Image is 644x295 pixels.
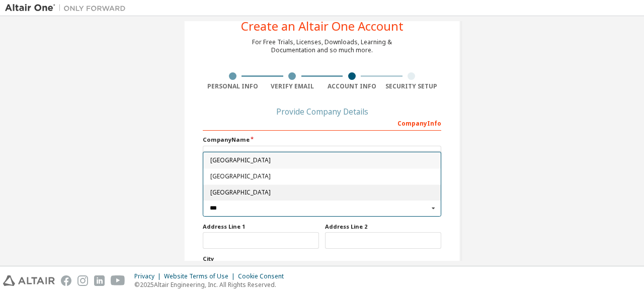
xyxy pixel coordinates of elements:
[322,82,382,90] div: Account Info
[382,82,442,90] div: Security Setup
[241,20,404,32] div: Create an Altair One Account
[210,190,434,196] span: [GEOGRAPHIC_DATA]
[325,223,441,231] label: Address Line 2
[203,115,441,131] div: Company Info
[61,275,71,286] img: facebook.svg
[203,255,441,263] label: City
[252,38,392,54] div: For Free Trials, Licenses, Downloads, Learning & Documentation and so much more.
[263,82,323,90] div: Verify Email
[77,275,88,286] img: instagram.svg
[203,223,319,231] label: Address Line 1
[210,158,434,164] span: [GEOGRAPHIC_DATA]
[210,174,434,180] span: [GEOGRAPHIC_DATA]
[94,275,105,286] img: linkedin.svg
[203,109,441,115] div: Provide Company Details
[164,272,238,280] div: Website Terms of Use
[3,275,55,286] img: altair_logo.svg
[134,280,290,289] p: © 2025 Altair Engineering, Inc. All Rights Reserved.
[111,275,125,286] img: youtube.svg
[203,136,441,144] label: Company Name
[134,272,164,280] div: Privacy
[238,272,290,280] div: Cookie Consent
[5,3,131,13] img: Altair One
[203,82,263,90] div: Personal Info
